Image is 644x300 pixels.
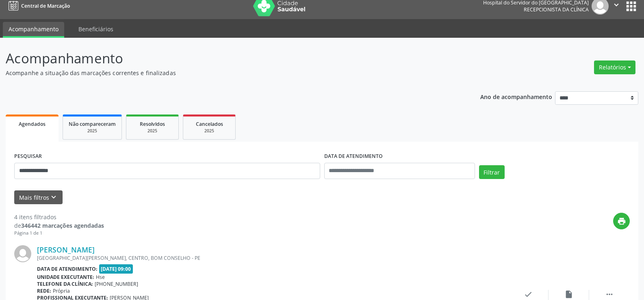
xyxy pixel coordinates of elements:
p: Acompanhamento [6,48,449,69]
i: insert_drive_file [564,290,573,299]
span: [DATE] 09:00 [99,264,133,274]
button: print [613,213,630,229]
button: Relatórios [594,60,635,74]
div: Página 1 de 1 [14,230,104,237]
span: Não compareceram [69,121,116,127]
p: Ano de acompanhamento [480,91,552,101]
strong: 346442 marcações agendadas [21,222,104,229]
label: PESQUISAR [14,150,42,163]
span: Cancelados [196,121,223,127]
div: 2025 [189,128,230,134]
span: Agendados [19,121,46,127]
button: Filtrar [479,165,505,179]
button: Mais filtroskeyboard_arrow_down [14,190,63,205]
div: [GEOGRAPHIC_DATA][PERSON_NAME], CENTRO, BOM CONSELHO - PE [37,255,508,261]
span: Própria [53,287,70,294]
span: Resolvidos [140,121,165,127]
span: Recepcionista da clínica [524,6,589,13]
label: DATA DE ATENDIMENTO [324,150,383,163]
b: Rede: [37,287,51,294]
div: de [14,221,104,230]
i: keyboard_arrow_down [49,193,58,202]
i: print [617,217,626,226]
span: [PHONE_NUMBER] [95,281,138,287]
span: Central de Marcação [21,2,70,9]
div: 4 itens filtrados [14,213,104,221]
b: Unidade executante: [37,274,94,281]
p: Acompanhe a situação das marcações correntes e finalizadas [6,69,449,77]
i:  [605,290,614,299]
b: Telefone da clínica: [37,281,93,287]
i: check [524,290,533,299]
img: img [14,245,31,262]
a: Acompanhamento [3,22,64,38]
a: Beneficiários [73,22,119,36]
div: 2025 [69,128,116,134]
i:  [612,0,621,9]
span: Hse [96,274,105,281]
div: 2025 [132,128,173,134]
b: Data de atendimento: [37,265,98,272]
a: [PERSON_NAME] [37,245,95,254]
